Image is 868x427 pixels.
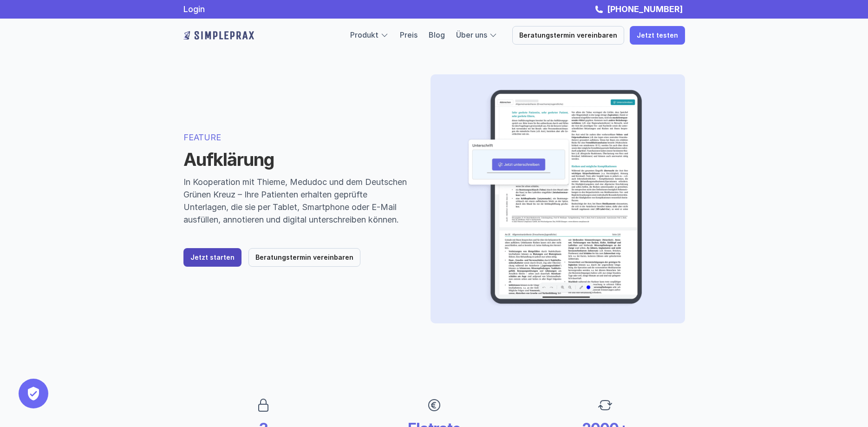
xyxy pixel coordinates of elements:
a: Preis [400,30,418,39]
a: Login [183,4,205,14]
a: Über uns [456,30,487,39]
p: Jetzt starten [190,254,235,262]
a: Produkt [350,30,379,39]
a: Jetzt starten [183,248,241,267]
p: FEATURE [183,131,408,144]
h1: Aufklärung [183,149,408,171]
p: In Kooperation mit Thieme, Medudoc und dem Deutschen Grünen Kreuz – Ihre Patienten erhalten geprü... [183,176,408,226]
p: Jetzt testen [637,32,678,39]
strong: [PHONE_NUMBER] [607,4,683,14]
img: Beispielbild eienes Aufklärungsdokuments und einer digitalen Unterschrift [445,89,664,309]
a: Beratungstermin vereinbaren [512,26,624,45]
a: Blog [429,30,445,39]
a: Beratungstermin vereinbaren [248,248,360,267]
p: Beratungstermin vereinbaren [519,32,617,39]
a: [PHONE_NUMBER] [605,4,685,14]
a: Jetzt testen [630,26,685,45]
p: Beratungstermin vereinbaren [255,254,353,262]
